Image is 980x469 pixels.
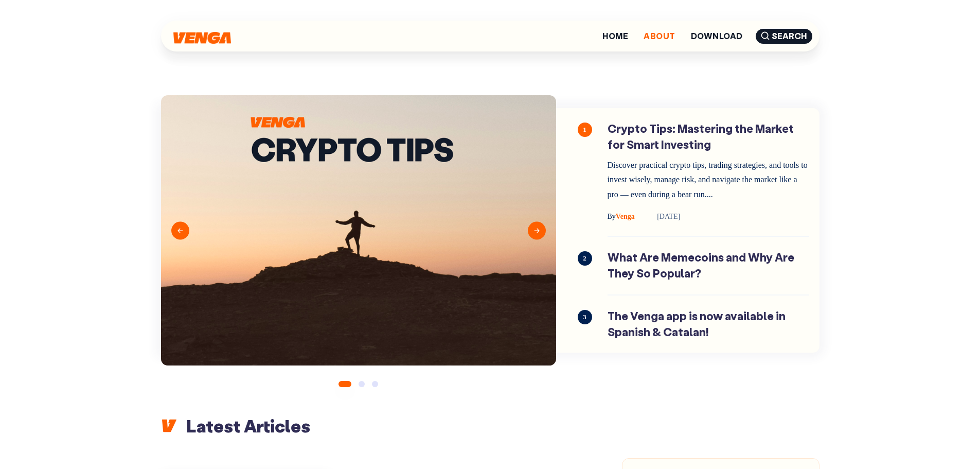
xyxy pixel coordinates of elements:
button: 3 of 3 [372,381,378,387]
span: 2 [578,251,592,266]
a: About [644,32,675,40]
button: 2 of 3 [359,381,365,387]
h2: Latest Articles [161,414,819,437]
span: 3 [578,310,592,324]
button: Previous [171,221,189,239]
a: Home [602,32,628,40]
button: 1 of 3 [338,381,351,387]
button: Next [528,221,546,239]
img: Blog-cover---Crypto-Tips.png [161,95,556,366]
span: Search [756,29,812,44]
a: Download [691,32,743,40]
span: 1 [578,123,592,137]
img: Venga Blog [173,32,231,44]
